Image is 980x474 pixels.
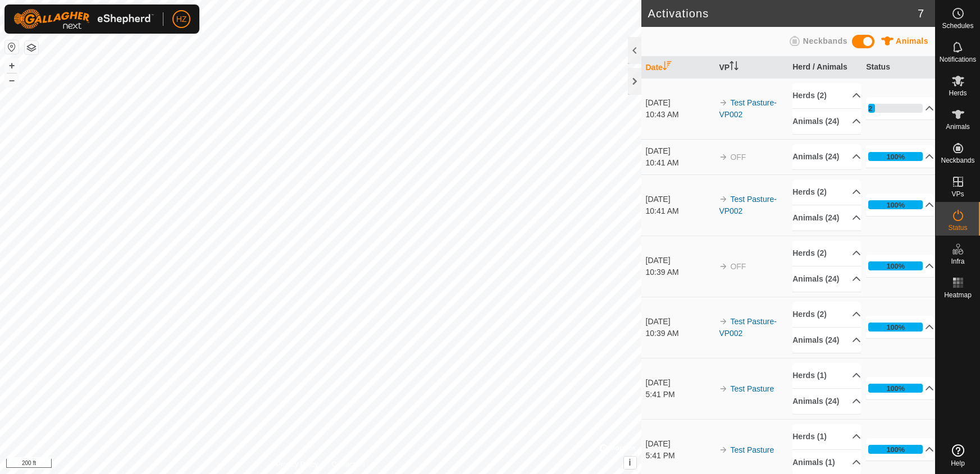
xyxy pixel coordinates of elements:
[719,317,776,338] a: Test Pasture-VP002
[866,438,934,461] p-accordion-header: 100%
[646,266,714,278] div: 10:39 AM
[886,200,905,210] div: 100%
[936,440,980,471] a: Help
[896,36,928,45] span: Animals
[866,194,934,216] p-accordion-header: 100%
[730,63,739,72] p-sorticon: Activate to sort
[719,98,776,119] a: Test Pasture-VP002
[941,157,974,164] span: Neckbands
[792,83,860,108] p-accordion-header: Herds (2)
[868,445,923,454] div: 100%
[648,7,918,20] h2: Activations
[792,363,860,388] p-accordion-header: Herds (1)
[886,383,905,394] div: 100%
[866,255,934,277] p-accordion-header: 100%
[803,36,847,45] span: Neckbands
[646,97,714,109] div: [DATE]
[331,459,364,470] a: Contact Us
[792,389,860,414] p-accordion-header: Animals (24)
[5,73,19,87] button: –
[862,57,935,79] th: Status
[5,40,19,54] button: Reset Map
[792,328,860,353] p-accordion-header: Animals (24)
[946,123,970,130] span: Animals
[886,261,905,271] div: 100%
[13,9,154,29] img: Gallagher Logo
[646,377,714,389] div: [DATE]
[792,241,860,266] p-accordion-header: Herds (2)
[719,195,776,215] a: Test Pasture-VP002
[868,152,923,161] div: 100%
[730,384,774,393] a: Test Pasture
[730,262,746,271] span: OFF
[866,145,934,168] p-accordion-header: 100%
[951,460,965,467] span: Help
[719,317,728,326] img: arrow
[866,377,934,399] p-accordion-header: 100%
[719,153,728,162] img: arrow
[646,194,714,205] div: [DATE]
[792,180,860,205] p-accordion-header: Herds (2)
[719,445,728,454] img: arrow
[646,316,714,328] div: [DATE]
[646,328,714,339] div: 10:39 AM
[646,157,714,169] div: 10:41 AM
[792,205,860,231] p-accordion-header: Animals (24)
[719,384,728,393] img: arrow
[866,316,934,338] p-accordion-header: 100%
[868,93,875,125] div: 12%
[866,97,934,119] p-accordion-header: 12%
[951,191,964,197] span: VPs
[868,200,923,209] div: 100%
[276,459,318,470] a: Privacy Policy
[646,145,714,157] div: [DATE]
[868,323,923,332] div: 100%
[949,90,967,96] span: Herds
[176,13,187,25] span: HZ
[646,255,714,266] div: [DATE]
[886,444,905,455] div: 100%
[944,292,972,298] span: Heatmap
[25,41,38,54] button: Map Layers
[948,224,967,231] span: Status
[788,57,862,79] th: Herd / Animals
[646,450,714,462] div: 5:41 PM
[663,63,672,72] p-sorticon: Activate to sort
[628,458,631,467] span: i
[641,57,715,79] th: Date
[730,445,774,454] a: Test Pasture
[868,261,923,270] div: 100%
[646,109,714,121] div: 10:43 AM
[646,389,714,401] div: 5:41 PM
[886,322,905,333] div: 100%
[714,57,788,79] th: VP
[646,438,714,450] div: [DATE]
[792,302,860,327] p-accordion-header: Herds (2)
[5,59,19,72] button: +
[918,5,924,22] span: 7
[886,151,905,162] div: 100%
[792,109,860,134] p-accordion-header: Animals (24)
[646,205,714,217] div: 10:41 AM
[951,258,964,265] span: Infra
[719,195,728,204] img: arrow
[730,153,746,162] span: OFF
[624,457,636,469] button: i
[940,56,976,63] span: Notifications
[792,266,860,292] p-accordion-header: Animals (24)
[719,262,728,271] img: arrow
[942,22,973,29] span: Schedules
[719,98,728,107] img: arrow
[792,424,860,449] p-accordion-header: Herds (1)
[792,144,860,169] p-accordion-header: Animals (24)
[868,384,923,393] div: 100%
[868,104,923,113] div: 12%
